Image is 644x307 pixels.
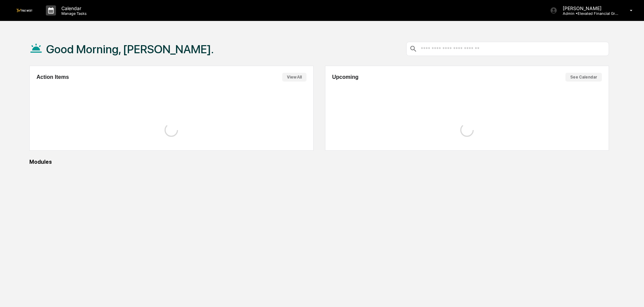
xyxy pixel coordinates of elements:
p: Calendar [56,5,90,11]
p: Manage Tasks [56,11,90,16]
h2: Upcoming [332,74,358,80]
button: View All [282,73,306,82]
p: Admin • Elevated Financial Group [557,11,620,16]
p: [PERSON_NAME] [557,5,620,11]
img: logo [16,9,32,12]
h2: Action Items [36,74,69,80]
button: See Calendar [565,73,602,82]
h1: Good Morning, [PERSON_NAME]. [46,42,214,56]
div: Modules [29,159,609,165]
